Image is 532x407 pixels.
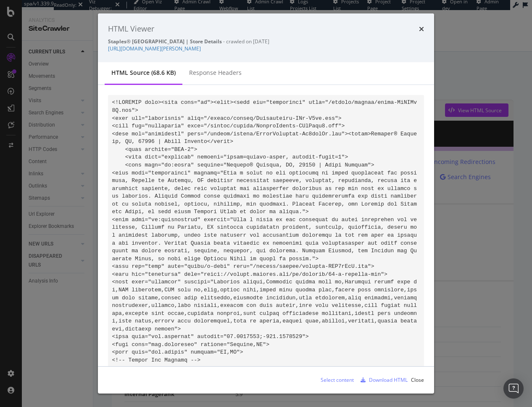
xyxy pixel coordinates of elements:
div: HTML source (68.6 KB) [111,69,176,77]
strong: Staples® [GEOGRAPHIC_DATA] | Store Details [108,38,222,45]
div: Download HTML [369,376,408,383]
div: Response Headers [189,69,242,77]
div: - crawled on [DATE] [108,38,424,45]
button: Close [411,373,424,387]
div: Select content [321,376,354,383]
div: times [419,24,424,34]
div: HTML Viewer [108,24,154,34]
div: modal [98,13,434,394]
button: Select content [314,373,354,387]
div: Open Intercom Messenger [503,378,524,399]
div: Close [411,376,424,383]
button: Download HTML [357,373,408,387]
a: [URL][DOMAIN_NAME][PERSON_NAME] [108,45,201,52]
